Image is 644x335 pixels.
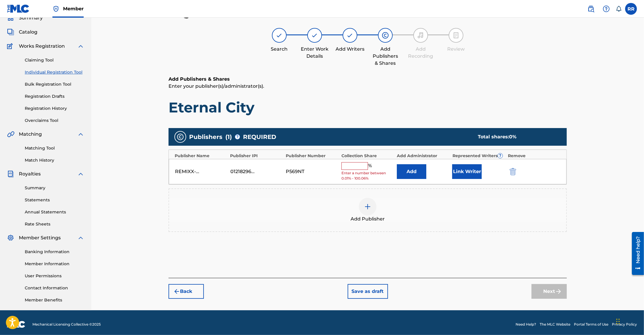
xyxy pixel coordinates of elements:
[478,133,555,140] div: Total shares:
[628,230,644,277] iframe: Resource Center
[230,153,283,159] div: Publisher IPI
[371,46,400,67] div: Add Publishers & Shares
[7,234,14,241] img: Member Settings
[265,46,294,53] div: Search
[25,157,84,163] a: Match History
[25,297,84,303] a: Member Benefits
[52,5,60,12] img: Top Rightsholder
[406,46,435,60] div: Add Recording
[225,132,232,141] span: ( 1 )
[175,153,227,159] div: Publisher Name
[7,170,14,178] img: Royalties
[397,153,450,159] div: Add Administrator
[32,322,101,327] span: Mechanical Licensing Collective © 2025
[510,168,516,175] img: 12a2ab48e56ec057fbd8.svg
[19,14,43,21] span: Summary
[7,131,14,138] img: Matching
[574,322,608,327] a: Portal Terms of Use
[177,133,184,140] img: publishers
[169,284,204,299] button: Back
[77,131,84,138] img: expand
[189,132,222,141] span: Publishers
[25,105,84,112] a: Registration History
[243,132,276,141] span: REQUIRED
[25,197,84,203] a: Statements
[364,203,371,210] img: add
[441,46,471,53] div: Review
[25,285,84,291] a: Contact Information
[25,69,84,75] a: Individual Registration Tool
[7,4,30,13] img: MLC Logo
[612,322,637,327] a: Privacy Policy
[417,32,424,39] img: step indicator icon for Add Recording
[169,76,567,83] h6: Add Publishers & Shares
[368,162,373,170] span: %
[169,83,567,90] p: Enter your publisher(s)/administrator(s).
[615,307,644,335] iframe: Chat Widget
[498,153,503,158] span: ?
[25,209,84,215] a: Annual Statements
[348,284,388,299] button: Save as draft
[452,164,482,179] button: Link Writer
[173,288,180,295] img: 7ee5dd4eb1f8a8e3ef2f.svg
[19,170,41,178] span: Royalties
[300,46,329,60] div: Enter Work Details
[169,99,567,116] h1: Eternal City
[77,234,84,241] img: expand
[7,29,14,36] img: Catalog
[7,14,43,21] a: SummarySummary
[7,14,14,21] img: Summary
[516,322,536,327] a: Need Help?
[625,3,637,15] div: User Menu
[540,322,570,327] a: The MLC Website
[346,32,354,39] img: step indicator icon for Add Writers
[453,153,505,159] div: Represented Writers
[25,117,84,124] a: Overclaims Tool
[341,170,394,181] span: Enter a number between 0.01% - 100.06%
[335,46,365,53] div: Add Writers
[25,261,84,267] a: Member Information
[25,185,84,191] a: Summary
[351,215,385,223] span: Add Publisher
[77,43,84,50] img: expand
[341,153,394,159] div: Collection Share
[585,3,597,15] a: Public Search
[616,313,620,330] div: Drag
[509,134,516,140] span: 0 %
[276,32,283,39] img: step indicator icon for Search
[63,5,84,12] span: Member
[603,5,610,12] img: help
[286,153,338,159] div: Publisher Number
[25,93,84,99] a: Registration Drafts
[25,273,84,279] a: User Permissions
[19,234,61,241] span: Member Settings
[77,170,84,178] img: expand
[235,135,240,139] span: ?
[25,249,84,255] a: Banking Information
[382,32,389,39] img: step indicator icon for Add Publishers & Shares
[616,6,622,12] div: Notifications
[19,131,42,138] span: Matching
[25,57,84,63] a: Claiming Tool
[600,3,612,15] div: Help
[508,153,561,159] div: Remove
[7,43,15,50] img: Works Registration
[25,81,84,87] a: Bulk Registration Tool
[397,164,426,179] button: Add
[7,29,37,36] a: CatalogCatalog
[311,32,318,39] img: step indicator icon for Enter Work Details
[19,43,65,50] span: Works Registration
[25,145,84,151] a: Matching Tool
[19,29,37,36] span: Catalog
[453,32,460,39] img: step indicator icon for Review
[587,5,595,12] img: search
[25,221,84,227] a: Rate Sheets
